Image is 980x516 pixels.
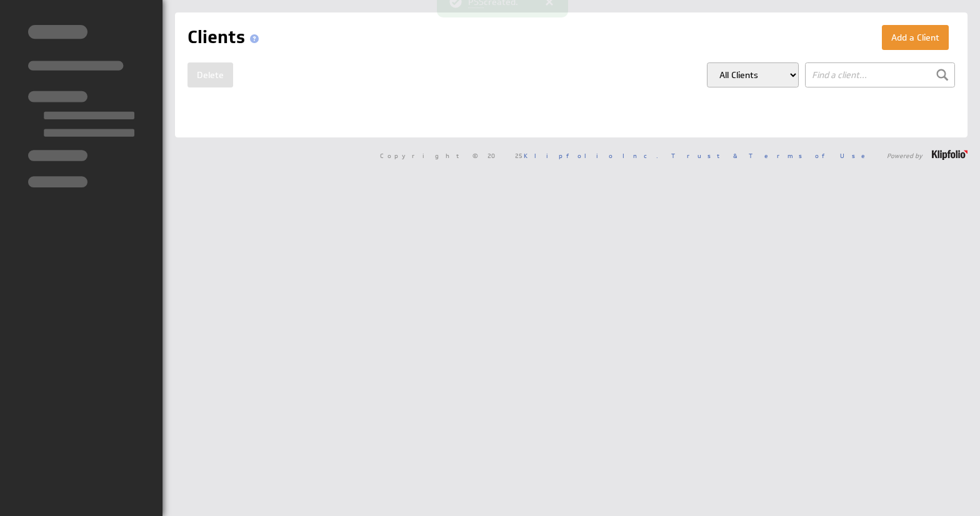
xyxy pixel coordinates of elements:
[887,152,922,159] span: Powered by
[28,25,134,187] img: skeleton-sidenav.svg
[380,152,658,159] span: Copyright © 2025
[187,62,233,87] button: Delete
[882,25,949,50] button: Add a Client
[671,151,874,160] a: Trust & Terms of Use
[187,25,264,50] h1: Clients
[932,150,967,160] img: logo-footer.png
[805,62,955,87] input: Find a client...
[524,151,658,160] a: Klipfolio Inc.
